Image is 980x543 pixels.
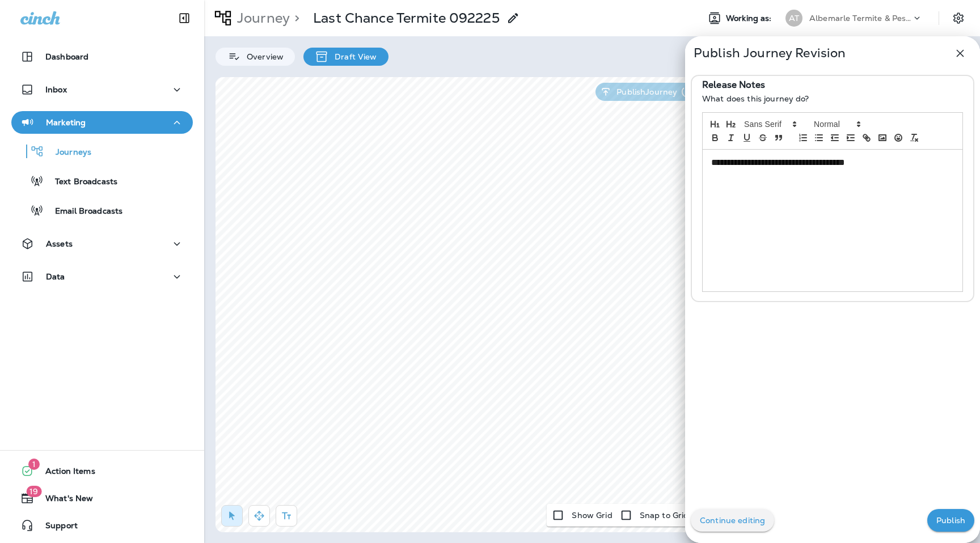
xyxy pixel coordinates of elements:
p: What does this journey do? [702,94,963,103]
button: Publish [927,509,974,532]
p: Release Notes [702,80,765,90]
p: Publish [936,516,965,525]
button: Continue editing [691,509,774,532]
p: Publish Journey Revision [694,49,846,58]
p: Continue editing [700,516,765,525]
